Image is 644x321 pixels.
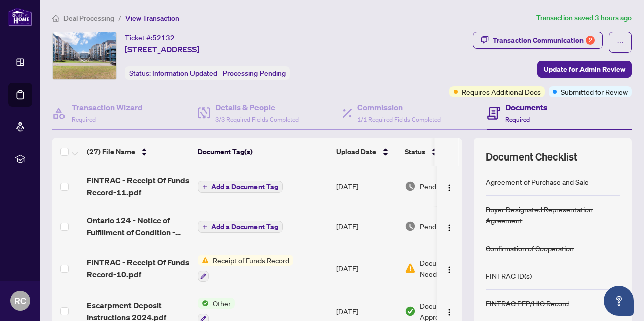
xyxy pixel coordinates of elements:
span: Required [72,116,96,123]
button: Add a Document Tag [198,220,283,233]
img: IMG-X12361058_1.jpg [53,32,116,79]
button: Open asap [604,286,634,316]
img: Status Icon [198,298,209,309]
img: logo [8,8,32,26]
span: 52132 [152,33,175,42]
img: Document Status [405,221,416,232]
button: Add a Document Tag [198,181,283,193]
th: (27) File Name [83,138,194,166]
article: Transaction saved 3 hours ago [536,12,632,24]
img: Logo [445,224,454,232]
div: Ticket #: [125,32,175,43]
span: Add a Document Tag [211,223,278,230]
div: 2 [586,36,595,45]
span: Information Updated - Processing Pending [152,69,286,78]
td: [DATE] [332,206,401,247]
div: Transaction Communication [493,32,595,48]
td: [DATE] [332,166,401,206]
div: FINTRAC ID(s) [486,270,532,281]
span: 1/1 Required Fields Completed [357,116,441,123]
img: Document Status [405,181,416,192]
span: 3/3 Required Fields Completed [215,116,299,123]
h4: Commission [357,101,441,113]
th: Upload Date [332,138,401,166]
span: RC [14,294,26,308]
button: Logo [441,178,458,194]
span: View Transaction [125,14,179,23]
button: Logo [441,218,458,234]
div: Buyer Designated Representation Agreement [486,204,620,226]
span: Submitted for Review [561,86,628,97]
span: Other [209,298,235,309]
img: Status Icon [198,255,209,266]
span: plus [202,224,207,229]
h4: Details & People [215,101,299,113]
span: FINTRAC - Receipt Of Funds Record-10.pdf [87,256,189,280]
img: Document Status [405,306,416,317]
span: Deal Processing [63,14,114,23]
span: plus [202,184,207,189]
span: Pending Review [420,221,470,232]
button: Logo [441,303,458,319]
span: Document Needs Work [420,257,472,279]
button: Update for Admin Review [537,61,632,78]
span: Update for Admin Review [544,61,625,77]
div: Status: [125,66,290,80]
img: Logo [445,308,454,316]
button: Add a Document Tag [198,180,283,193]
span: Upload Date [336,146,376,157]
div: Agreement of Purchase and Sale [486,176,589,187]
th: Status [401,138,486,166]
th: Document Tag(s) [194,138,332,166]
span: Ontario 124 - Notice of Fulfillment of Condition - seller-3-2.pdf [87,214,189,238]
div: Confirmation of Cooperation [486,243,574,254]
button: Status IconReceipt of Funds Record [198,255,293,282]
div: FINTRAC PEP/HIO Record [486,298,569,309]
span: Receipt of Funds Record [209,255,293,266]
h4: Transaction Wizard [72,101,143,113]
span: Document Checklist [486,150,577,164]
img: Document Status [405,263,416,274]
li: / [118,12,121,24]
button: Add a Document Tag [198,221,283,233]
span: FINTRAC - Receipt Of Funds Record-11.pdf [87,174,189,198]
img: Logo [445,184,454,192]
span: Add a Document Tag [211,183,278,190]
img: Logo [445,266,454,274]
td: [DATE] [332,247,401,290]
span: Required [505,116,530,123]
span: Requires Additional Docs [462,86,541,97]
span: Status [405,146,425,157]
span: [STREET_ADDRESS] [125,43,199,55]
span: home [52,15,59,22]
button: Transaction Communication2 [473,32,603,49]
h4: Documents [505,101,547,113]
span: ellipsis [617,39,624,46]
button: Logo [441,260,458,276]
span: (27) File Name [87,146,135,157]
span: Pending Review [420,181,470,192]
